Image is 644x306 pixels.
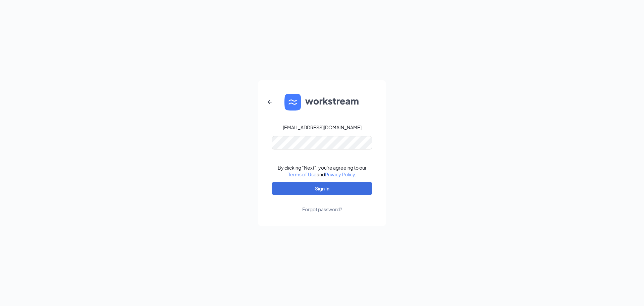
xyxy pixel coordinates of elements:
[302,195,342,213] a: Forgot password?
[272,182,372,195] button: Sign In
[262,94,278,110] button: ArrowLeftNew
[266,98,274,106] svg: ArrowLeftNew
[288,171,317,177] a: Terms of Use
[283,124,362,131] div: [EMAIL_ADDRESS][DOMAIN_NAME]
[284,94,360,111] img: WS logo and Workstream text
[278,164,367,178] div: By clicking "Next", you're agreeing to our and .
[325,171,355,177] a: Privacy Policy
[302,206,342,213] div: Forgot password?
